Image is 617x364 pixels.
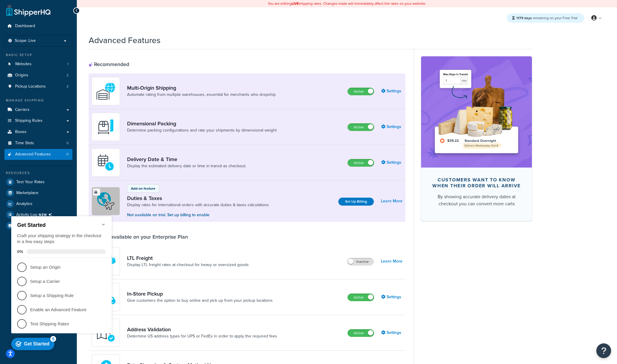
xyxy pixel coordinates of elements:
p: Setup an Origin [21,56,92,62]
a: Settings [381,87,402,95]
a: Display rates for international orders with accurate duties & taxes calculations [127,202,269,208]
span: Boxes [15,129,27,135]
div: Basic Setup [4,53,72,58]
a: Time Slots0 [4,138,72,149]
a: Delivery Date & Time [127,156,246,163]
a: Set Up Billing [338,198,374,206]
li: Setup an Origin [2,52,103,66]
li: Test Shipping Rates [2,108,103,122]
a: Boxes [4,127,72,137]
div: 5 [41,127,47,133]
div: Manage Shipping [4,98,72,103]
img: feature-image-ddt-36eae7f7280da8017bfb280eaccd9c446f90b1fe08728e4019434db127062ab4.png [430,65,523,158]
button: Open Resource Center [596,343,611,358]
a: Settings [381,293,402,301]
p: Enable an Advanced Feature [21,98,92,104]
li: Advanced Features [4,149,72,160]
span: Test Your Rates [16,180,45,185]
a: Automate rating from multiple warehouses, essential for merchants who dropship [127,92,276,98]
span: Dashboard [15,24,35,29]
span: Websites [15,62,32,67]
li: Origins [4,70,72,81]
li: Setup a Carrier [2,66,103,80]
span: 2 [66,84,69,89]
span: 1 [67,62,69,67]
div: By showing accurate delivery dates at checkout you can convert more carts [431,193,522,207]
span: Advanced Features [15,152,51,157]
a: LTL Freight [127,255,249,261]
a: Settings [381,158,402,167]
label: Active [348,88,374,95]
a: Help Docs [4,220,72,231]
h1: Advanced Features [89,35,160,46]
a: Origins2 [4,70,72,81]
span: Time Slots [15,141,34,146]
a: Websites1 [4,59,72,70]
p: Add-on feature [131,186,155,191]
span: 0 [66,141,69,146]
a: Determine packing configurations and rate your shipments by dimensional weight [127,127,277,133]
div: Features available on your Enterprise Plan [89,234,188,240]
label: Inactive [348,258,374,265]
a: Multi-Origin Shipping [127,85,276,91]
a: Activity LogNEW [4,209,72,220]
li: Websites [4,59,72,70]
a: Marketplace [4,188,72,198]
span: 2 [66,73,69,78]
a: Determine US address types for UPS or FedEx in order to apply the required fees [127,333,277,339]
label: Active [348,294,374,301]
span: 0% [8,41,18,45]
span: Marketplace [16,191,38,196]
li: Setup a Shipping Rule [2,80,103,94]
li: Time Slots [4,138,72,149]
p: Not available on trial. Set up billing to enable [127,212,269,218]
a: Analytics [4,199,72,209]
img: DTVBYsAAAAAASUVORK5CYII= [95,117,116,137]
li: [object Object] [4,209,72,220]
div: Recommended [89,61,129,68]
label: Active [348,159,374,166]
strong: 1179 days [516,15,532,21]
a: Advanced Features11 [4,149,72,160]
div: Get Started 5 items remaining, 0% complete [2,129,46,142]
img: WatD5o0RtDAAAAAElFTkSuQmCC [95,81,116,101]
h2: Get Started [8,14,97,20]
div: Resources [4,170,72,176]
p: Test Shipping Rates [21,112,92,119]
a: Shipping Rules [4,115,72,126]
a: Carriers [4,104,72,115]
div: Minimize checklist [92,14,97,18]
a: Settings [381,123,402,131]
a: In-Store Pickup [127,291,273,297]
b: LIVE [292,1,299,6]
label: Active [348,124,374,131]
a: Display the estimated delivery date or time in transit as checkout. [127,163,246,169]
p: Setup a Shipping Rule [21,84,92,90]
li: Pickup Locations [4,81,72,92]
a: Dimensional Packing [127,120,277,127]
span: Shipping Rules [15,118,43,123]
span: Pickup Locations [15,84,46,89]
a: Pickup Locations2 [4,81,72,92]
a: Test Your Rates [4,177,72,187]
a: Address Validation [127,326,277,333]
span: remaining on your Free Trial [516,15,577,21]
a: Dashboard [4,21,72,32]
li: Enable an Advanced Feature [2,94,103,108]
div: Craft your shipping strategy in the checkout in a few easy steps [8,24,97,36]
img: gfkeb5ejjkALwAAAABJRU5ErkJggg== [95,152,116,173]
p: Setup a Carrier [21,70,92,76]
label: Active [348,329,374,337]
span: 11 [66,152,69,157]
a: Settings [381,329,402,337]
span: Analytics [16,201,33,206]
div: Get Started [15,133,40,138]
div: Customers want to know when their order will arrive [431,177,522,189]
a: Give customers the option to buy online and pick up from your pickup locations [127,298,273,304]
